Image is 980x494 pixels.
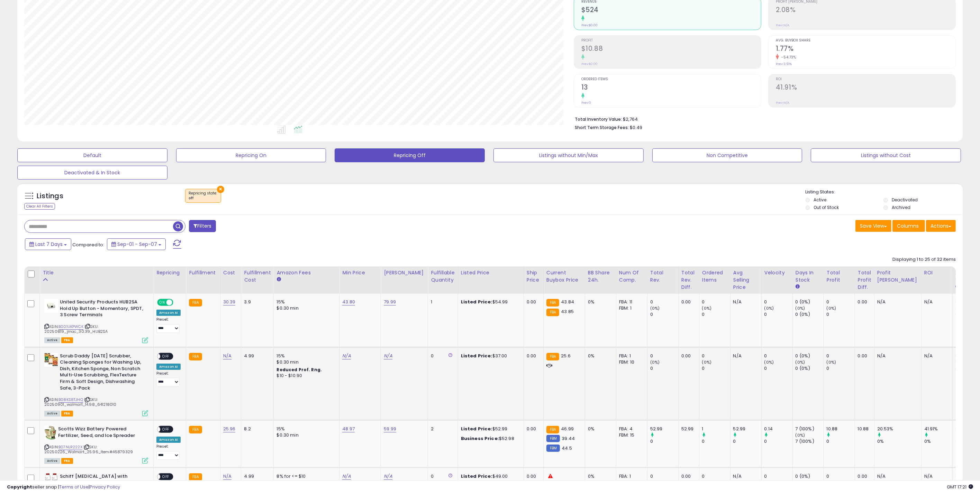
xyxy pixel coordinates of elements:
b: Listed Price: [461,426,492,432]
div: Velocity [764,269,790,276]
small: Prev: N/A [776,23,789,27]
span: FBA [61,337,73,343]
div: 0.14 [764,426,792,432]
span: All listings currently available for purchase on Amazon [44,458,60,464]
div: 1 [431,299,452,305]
div: 52.99 [681,426,694,432]
span: OFF [160,427,171,432]
li: $2,764 [575,115,951,123]
b: United Security Products HUB2SA Hold Up Button - Momentary, SPDT, 3 Screw Terminals [60,299,144,320]
div: 8% for <= $10 [276,473,334,479]
span: 44.5 [562,445,572,451]
div: Amazon AI [156,437,181,443]
a: N/A [342,353,351,359]
div: Preset: [156,317,181,333]
div: BB Share 24h. [588,269,613,284]
div: $0.30 min [276,359,334,365]
div: 0 [650,299,678,305]
div: Ship Price [527,269,541,284]
button: Columns [892,220,925,232]
div: 0.00 [681,353,694,359]
div: 0 [702,311,730,318]
div: 0 [764,365,792,372]
a: 59.99 [384,426,396,432]
a: 48.97 [342,426,355,432]
div: 7 (100%) [796,438,824,445]
div: 8.2 [244,426,268,432]
span: OFF [172,300,183,305]
div: Preset: [156,444,181,460]
small: FBA [189,299,202,307]
span: | SKU: 20250226_Walmart_25.96_Item#46879329 [44,444,133,455]
div: 0 [827,311,855,318]
div: 0 [764,438,792,445]
a: 30.39 [223,299,236,305]
div: 0 [650,473,678,479]
small: (0%) [650,305,660,311]
div: N/A [733,299,756,305]
span: Sep-01 - Sep-07 [117,241,157,248]
div: $52.99 [461,426,518,432]
small: FBA [189,473,202,481]
div: 0.00 [681,299,694,305]
small: -54.73% [779,55,796,60]
div: 1 [702,426,730,432]
div: Min Price [342,269,378,276]
span: FBA [61,411,73,417]
button: Non Competitive [652,148,802,162]
div: Repricing [156,269,183,276]
button: Save View [855,220,891,232]
div: 0 [650,438,678,445]
div: Amazon AI [156,310,181,316]
small: Avg BB Share. [955,284,960,290]
div: Fulfillment Cost [244,269,271,284]
div: Fulfillable Quantity [431,269,455,284]
div: 0.00 [858,299,869,305]
div: 0 [764,299,792,305]
a: Privacy Policy [90,484,120,490]
a: 79.99 [384,299,396,305]
span: All listings currently available for purchase on Amazon [44,411,60,417]
div: Ordered Items [702,269,727,284]
span: OFF [160,353,171,359]
small: (0%) [796,359,805,365]
div: FBA: 4 [619,426,642,432]
div: 0% [877,438,921,445]
div: 3.9 [244,299,268,305]
small: (0%) [827,305,836,311]
div: 0 [764,311,792,318]
h5: Listings [37,191,63,201]
div: 0 [702,473,730,479]
div: FBM: 1 [619,305,642,311]
span: Profit [581,39,761,43]
div: $0.30 min [276,305,334,311]
small: (0%) [764,305,774,311]
small: FBA [189,353,202,360]
small: (0%) [702,359,712,365]
small: Prev: $0.00 [581,23,598,27]
div: 0 [827,438,855,445]
a: 43.80 [342,299,355,305]
div: Avg Selling Price [733,269,759,291]
div: N/A [877,299,916,305]
button: Repricing On [176,148,326,162]
div: 0% [588,299,611,305]
strong: Copyright [7,484,32,490]
small: FBA [546,299,559,307]
span: 2025-09-15 17:21 GMT [947,484,973,490]
div: $37.00 [461,353,518,359]
small: Prev: 3.91% [776,62,792,66]
b: Total Inventory Value: [575,116,622,122]
div: 15% [276,353,334,359]
span: 46.99 [561,426,574,432]
div: $0.30 min [276,432,334,438]
b: Short Term Storage Fees: [575,125,629,130]
img: 51eQz-4EbLL._SL40_.jpg [44,353,58,367]
span: Compared to: [72,241,104,248]
div: 0 [431,473,452,479]
div: Total Rev. Diff. [681,269,696,291]
span: Last 7 Days [35,241,63,248]
div: Profit [PERSON_NAME] [877,269,918,284]
button: Default [17,148,167,162]
div: 0.00 [858,473,869,479]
